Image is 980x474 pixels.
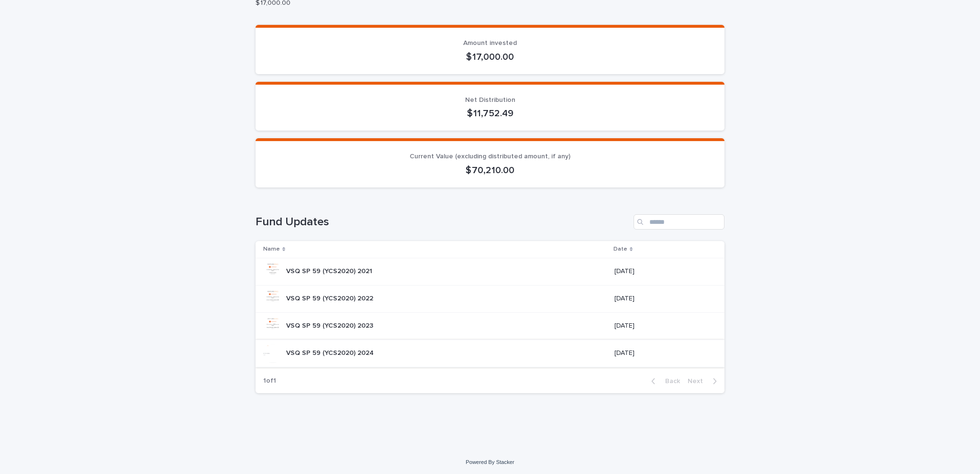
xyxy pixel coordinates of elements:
tr: VSQ SP 59 (YCS2020) 2021VSQ SP 59 (YCS2020) 2021 [DATE] [256,258,724,285]
tr: VSQ SP 59 (YCS2020) 2024VSQ SP 59 (YCS2020) 2024 [DATE] [256,340,724,367]
p: [DATE] [614,295,709,303]
tr: VSQ SP 59 (YCS2020) 2022VSQ SP 59 (YCS2020) 2022 [DATE] [256,285,724,312]
p: [DATE] [614,322,709,330]
span: Back [659,378,680,385]
p: [DATE] [614,267,709,276]
p: $ 17,000.00 [267,51,713,63]
p: VSQ SP 59 (YCS2020) 2024 [286,347,376,357]
button: Back [644,377,684,386]
span: Current Value (excluding distributed amount, if any) [410,153,570,160]
p: Date [613,244,627,254]
p: VSQ SP 59 (YCS2020) 2021 [286,265,374,276]
span: Net Distribution [465,97,515,103]
button: Next [684,377,724,386]
span: Next [688,378,709,385]
tr: VSQ SP 59 (YCS2020) 2023VSQ SP 59 (YCS2020) 2023 [DATE] [256,312,724,340]
input: Search [634,214,724,230]
p: Name [263,244,280,254]
span: Amount invested [463,40,517,46]
a: Powered By Stacker [466,459,514,465]
p: $ 70,210.00 [267,165,713,176]
p: $ 11,752.49 [267,108,713,119]
h1: Fund Updates [256,215,630,229]
p: VSQ SP 59 (YCS2020) 2023 [286,320,375,330]
p: VSQ SP 59 (YCS2020) 2022 [286,293,375,303]
p: 1 of 1 [256,369,284,393]
p: [DATE] [614,349,709,357]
